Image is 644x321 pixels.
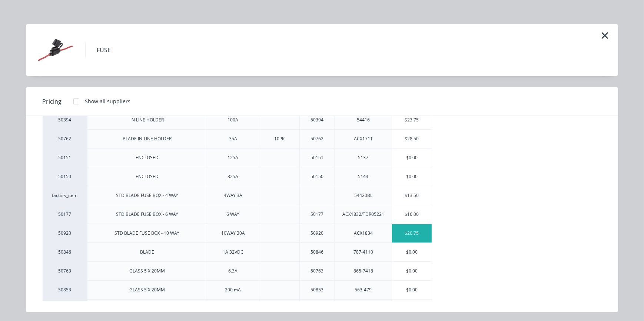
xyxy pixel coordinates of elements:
div: 50150 [43,167,87,186]
div: 50151 [311,154,323,161]
img: FUSE [37,31,74,68]
div: $0.00 [392,262,432,280]
div: $0.00 [392,167,432,186]
div: 50846 [43,243,87,261]
div: 50151 [43,148,87,167]
div: 50853 [43,280,87,299]
div: 6 WAY [227,211,240,218]
div: 50763 [43,261,87,280]
div: 100A [228,117,239,123]
div: ACX1834 [354,230,373,237]
div: $0.00 [392,243,432,261]
div: $16.00 [392,205,432,224]
div: 1A 32VDC [223,249,243,255]
div: 35A [229,136,237,142]
div: $28.50 [392,130,432,148]
div: 50920 [43,224,87,243]
div: 50177 [43,205,87,224]
div: 10PK [274,136,285,142]
div: $23.75 [392,111,432,129]
div: 5144 [358,173,369,180]
div: 50920 [311,230,323,237]
div: 50763 [311,268,323,274]
div: STD BLADE FUSE BOX - 6 WAY [116,211,178,218]
div: $0.00 [392,300,432,318]
div: 6.3A [229,268,238,274]
div: GLASS 5 X 20MM [129,268,165,274]
div: IN LINE HOLDER [130,117,164,123]
div: 50853 [311,287,323,293]
div: $0.00 [392,148,432,167]
div: 50762 [43,129,87,148]
div: ACX1711 [354,136,373,142]
div: 865-7418 [353,268,373,274]
div: $20.75 [392,224,432,243]
div: factory_item [43,186,87,205]
div: 54416 [357,117,370,123]
div: 787-4110 [353,249,373,255]
div: 50394 [43,110,87,129]
div: 125A [228,154,239,161]
div: BLADE [140,249,154,255]
div: FUSE [97,46,111,54]
div: STD BLADE FUSE BOX - 10 WAY [115,230,180,237]
div: 50394 [311,117,323,123]
div: 5137 [358,154,369,161]
div: GLASS 5 X 20MM [129,287,165,293]
div: 50150 [311,173,323,180]
div: $0.00 [392,281,432,299]
div: 50846 [311,249,323,255]
div: ACX1832/TDR05221 [342,211,384,218]
div: 54420BL [354,192,372,199]
div: 4WAY 3A [224,192,242,199]
div: ENCLOSED [136,154,159,161]
div: 563-479 [355,287,372,293]
span: Pricing [42,97,62,106]
div: 200 mA [225,287,241,293]
div: 10WAY 30A [221,230,245,237]
div: BLADE IN-LINE HOLDER [123,136,172,142]
div: 50177 [311,211,323,218]
div: 50854 [43,299,87,318]
div: 325A [228,173,239,180]
div: ENCLOSED [136,173,159,180]
div: STD BLADE FUSE BOX - 4 WAY [116,192,178,199]
div: $13.50 [392,186,432,205]
div: 50762 [311,136,323,142]
div: Show all suppliers [85,97,130,105]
